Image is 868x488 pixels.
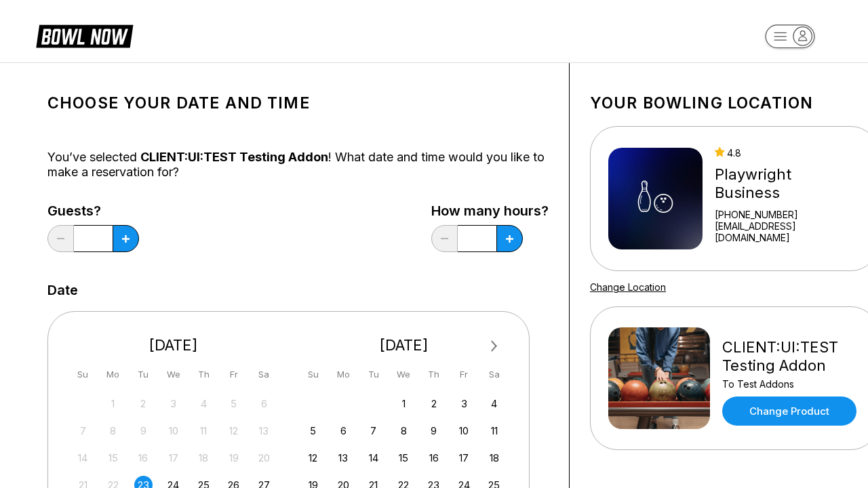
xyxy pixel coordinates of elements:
div: CLIENT:UI:TEST Testing Addon [722,338,860,375]
div: Choose Thursday, October 16th, 2025 [425,449,443,467]
span: CLIENT:UI:TEST Testing Addon [140,150,328,164]
div: To Test Addons [722,378,860,390]
div: Fr [455,365,473,384]
div: Choose Wednesday, October 15th, 2025 [395,449,413,467]
div: Not available Saturday, September 20th, 2025 [255,449,273,467]
a: Change Location [590,281,666,293]
div: Not available Monday, September 1st, 2025 [104,394,122,413]
div: Choose Sunday, October 12th, 2025 [304,449,322,467]
div: Mo [104,365,122,384]
div: You’ve selected ! What date and time would you like to make a reservation for? [47,150,549,180]
div: Th [195,365,213,384]
div: Tu [134,365,153,384]
div: Choose Friday, October 3rd, 2025 [455,394,473,413]
div: Not available Monday, September 8th, 2025 [104,422,122,440]
div: Playwright Business [715,165,860,202]
div: Not available Sunday, September 14th, 2025 [74,449,92,467]
div: Choose Thursday, October 9th, 2025 [425,422,443,440]
a: Change Product [722,396,856,426]
div: Choose Saturday, October 18th, 2025 [485,449,503,467]
div: Not available Thursday, September 11th, 2025 [195,422,213,440]
div: Not available Thursday, September 4th, 2025 [195,394,213,413]
div: Not available Saturday, September 13th, 2025 [255,422,273,440]
div: Not available Wednesday, September 3rd, 2025 [164,394,182,413]
div: Tu [364,365,382,384]
div: Mo [334,365,353,384]
button: Next Month [484,335,505,357]
label: Date [47,283,78,298]
div: [DATE] [68,336,279,354]
a: [EMAIL_ADDRESS][DOMAIN_NAME] [715,220,860,243]
div: Not available Friday, September 5th, 2025 [224,394,243,413]
div: Su [74,365,92,384]
div: Choose Sunday, October 5th, 2025 [304,422,322,440]
div: Choose Monday, October 13th, 2025 [334,449,353,467]
div: Not available Tuesday, September 2nd, 2025 [134,394,153,413]
img: CLIENT:UI:TEST Testing Addon [608,327,710,429]
div: [DATE] [299,336,509,354]
div: Su [304,365,322,384]
div: Not available Wednesday, September 17th, 2025 [164,449,182,467]
div: Not available Friday, September 12th, 2025 [224,422,243,440]
div: Sa [255,365,273,384]
div: Choose Friday, October 17th, 2025 [455,449,473,467]
div: Not available Tuesday, September 9th, 2025 [134,422,153,440]
div: Choose Tuesday, October 7th, 2025 [364,422,382,440]
div: Choose Wednesday, October 8th, 2025 [395,422,413,440]
div: Not available Monday, September 15th, 2025 [104,449,122,467]
div: Choose Monday, October 6th, 2025 [334,422,353,440]
div: Choose Thursday, October 2nd, 2025 [425,394,443,413]
div: Not available Friday, September 19th, 2025 [224,449,243,467]
div: Th [425,365,443,384]
div: 4.8 [715,147,860,159]
div: We [395,365,413,384]
div: Fr [224,365,243,384]
div: Not available Sunday, September 7th, 2025 [74,422,92,440]
div: We [164,365,182,384]
div: Not available Thursday, September 18th, 2025 [195,449,213,467]
div: [PHONE_NUMBER] [715,209,860,220]
label: How many hours? [431,203,549,218]
div: Not available Saturday, September 6th, 2025 [255,394,273,413]
div: Not available Tuesday, September 16th, 2025 [134,449,153,467]
label: Guests? [47,203,139,218]
img: Playwright Business [608,148,703,249]
div: Not available Wednesday, September 10th, 2025 [164,422,182,440]
div: Choose Friday, October 10th, 2025 [455,422,473,440]
div: Choose Wednesday, October 1st, 2025 [395,394,413,413]
div: Choose Tuesday, October 14th, 2025 [364,449,382,467]
div: Choose Saturday, October 4th, 2025 [485,394,503,413]
div: Sa [485,365,503,384]
div: Choose Saturday, October 11th, 2025 [485,422,503,440]
h1: Choose your Date and time [47,94,549,113]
